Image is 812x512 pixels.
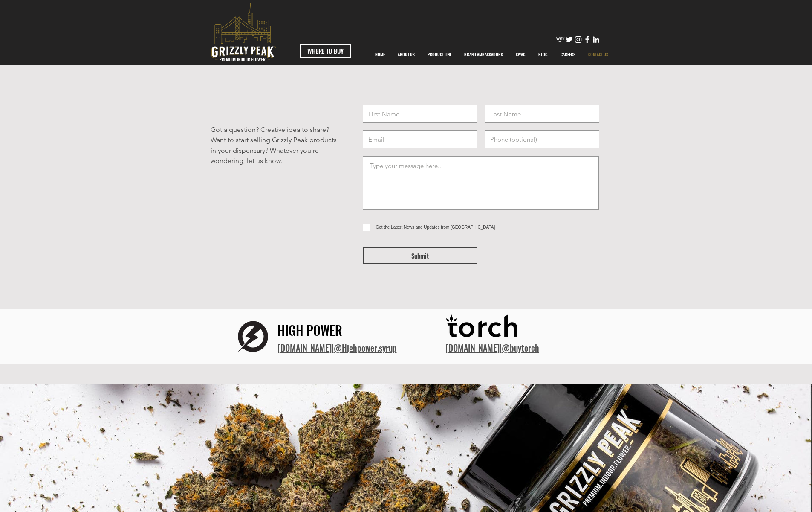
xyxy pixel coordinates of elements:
p: BLOG [534,44,552,65]
ul: Social Bar [556,35,609,44]
img: logo hp.png [228,312,277,361]
a: CAREERS [554,44,582,65]
span: Submit [411,251,429,260]
input: Phone (optional) [485,130,599,148]
nav: Site [369,44,615,65]
a: WHERE TO BUY [300,44,351,58]
a: HOME [369,44,391,65]
img: Likedin [592,35,601,44]
span: Want to start selling Grizzly Peak products in your dispensary? Whatever you’re wondering, let us... [211,136,337,165]
a: @buytorch [502,341,539,354]
p: HOME [371,44,389,65]
a: CONTACT US [582,44,615,65]
a: ABOUT US [391,44,421,65]
img: Instagram [574,35,583,44]
p: BRAND AMBASSADORS [460,44,507,65]
a: BLOG [532,44,554,65]
img: Torch_Logo_BLACK.png [445,312,522,343]
span: Got a question? Creative idea to share? [211,125,329,134]
input: First Name [363,105,477,123]
p: CAREERS [556,44,580,65]
span: WHERE TO BUY [307,47,344,55]
input: Email [363,130,477,148]
p: PRODUCT LINE [423,44,456,65]
a: SWAG [509,44,532,65]
svg: premium-indoor-flower [211,3,276,61]
button: Submit [363,247,477,264]
span: | [445,341,539,354]
img: weedmaps [556,35,565,44]
p: SWAG [511,44,530,65]
div: BRAND AMBASSADORS [458,44,509,65]
span: Get the Latest News and Updates from [GEOGRAPHIC_DATA] [376,225,495,230]
p: CONTACT US [584,44,613,65]
a: [DOMAIN_NAME] [445,341,500,354]
a: @Highpower.syrup [334,341,397,354]
img: Facebook [583,35,592,44]
input: Last Name [485,105,599,123]
span: HIGH POWER [277,320,342,340]
a: ​[DOMAIN_NAME] [277,341,332,354]
span: | [277,341,397,354]
a: PRODUCT LINE [421,44,458,65]
img: Twitter [565,35,574,44]
p: ABOUT US [393,44,419,65]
